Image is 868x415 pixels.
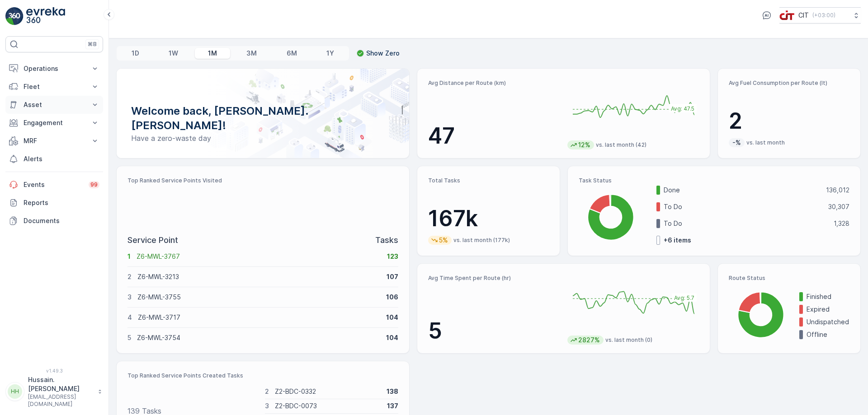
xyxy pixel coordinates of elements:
p: Z6-MWL-3717 [138,313,380,322]
p: MRF [24,136,85,145]
p: Z2-BDC-0332 [275,387,381,396]
p: 167k [428,205,549,232]
p: 2 [729,107,849,135]
p: Tasks [375,234,398,247]
button: Fleet [5,78,103,96]
p: Have a zero-waste day [131,133,395,144]
p: Route Status [729,275,849,282]
img: logo_light-DOdMpM7g.png [26,7,65,25]
button: CIT(+03:00) [779,7,861,23]
p: Total Tasks [428,177,549,184]
p: Avg Distance per Route (km) [428,79,560,87]
p: 123 [387,252,398,261]
p: 12% [577,140,591,149]
p: Hussain.[PERSON_NAME] [28,375,93,393]
p: -% [731,138,742,147]
p: 4 [127,313,132,322]
div: HH [8,384,22,399]
p: Finished [807,292,849,301]
p: 1,328 [834,219,849,228]
p: 138 [387,387,398,396]
p: vs. last month (0) [605,336,652,344]
p: Expired [807,305,849,314]
p: Show Zero [366,49,400,58]
p: Operations [24,64,85,73]
p: Top Ranked Service Points Created Tasks [127,372,398,379]
p: 106 [386,293,398,302]
p: 2 [265,387,269,396]
p: 137 [387,401,398,410]
p: Alerts [24,154,99,163]
p: Service Point [127,234,178,247]
p: Z2-BDC-0073 [275,401,382,410]
p: Welcome back, [PERSON_NAME].[PERSON_NAME]! [131,104,395,133]
p: vs. last month (42) [596,141,646,149]
p: ( +03:00 ) [812,12,835,19]
p: [EMAIL_ADDRESS][DOMAIN_NAME] [28,393,93,408]
p: To Do [664,219,828,228]
p: Fleet [24,82,85,91]
p: Task Status [579,177,849,184]
button: Asset [5,96,103,114]
p: 107 [387,272,398,281]
p: 30,307 [828,202,849,211]
p: 5 [127,333,131,342]
p: Events [24,180,83,189]
p: Asset [24,100,85,109]
span: v 1.49.3 [5,368,103,373]
p: 104 [386,313,398,322]
p: Z6-MWL-3754 [137,333,380,342]
p: 99 [90,181,98,188]
p: Avg Time Spent per Route (hr) [428,275,560,282]
p: vs. last month [746,139,785,146]
p: 3M [246,49,257,58]
p: 3 [127,293,132,302]
p: 47 [428,122,560,149]
p: 1D [132,49,139,58]
a: Reports [5,194,103,212]
p: 3 [265,401,269,410]
p: vs. last month (177k) [453,237,510,244]
p: Engagement [24,118,85,127]
p: 104 [386,333,398,342]
img: cit-logo_pOk6rL0.png [779,10,795,20]
p: Undispatched [807,317,849,326]
a: Events99 [5,176,103,194]
p: Offline [807,330,849,339]
p: Top Ranked Service Points Visited [127,177,398,184]
p: + 6 items [664,236,691,245]
p: 5 [428,317,560,345]
p: Avg Fuel Consumption per Route (lt) [729,79,849,87]
p: 1 [127,252,131,261]
p: 1Y [326,49,334,58]
button: Engagement [5,114,103,132]
p: Z6-MWL-3767 [137,252,381,261]
p: Documents [24,216,99,225]
button: HHHussain.[PERSON_NAME][EMAIL_ADDRESS][DOMAIN_NAME] [5,375,103,408]
p: 136,012 [826,186,849,195]
p: ⌘B [88,41,97,48]
a: Alerts [5,150,103,168]
p: Done [664,186,820,195]
p: Z6-MWL-3755 [137,293,380,302]
p: 1M [208,49,217,58]
p: 2 [127,272,132,281]
p: Reports [24,198,99,207]
p: 1W [169,49,178,58]
p: 2827% [577,336,601,345]
p: Z6-MWL-3213 [137,272,381,281]
img: logo [5,7,24,25]
p: CIT [798,11,809,20]
p: 5% [438,236,449,245]
button: MRF [5,132,103,150]
button: Operations [5,60,103,78]
a: Documents [5,212,103,230]
p: To Do [664,202,822,211]
p: 6M [287,49,297,58]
